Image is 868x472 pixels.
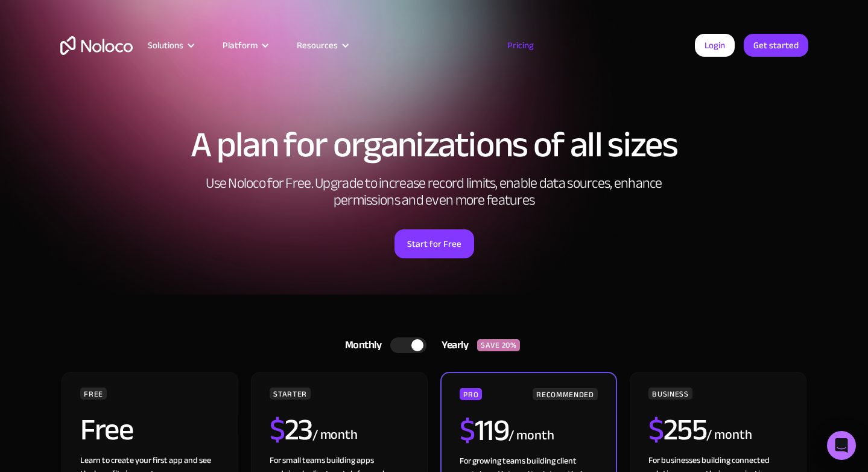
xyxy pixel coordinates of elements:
[394,229,474,258] a: Start for Free
[223,37,258,53] div: Platform
[477,339,520,351] div: SAVE 20%
[827,431,856,460] div: Open Intercom Messenger
[492,37,549,53] a: Pricing
[270,401,285,458] span: $
[508,426,554,445] div: / month
[60,127,808,163] h1: A plan for organizations of all sizes
[80,415,133,445] h2: Free
[706,426,752,445] div: / month
[460,402,475,459] span: $
[533,388,597,400] div: RECOMMENDED
[648,401,664,458] span: $
[282,37,362,53] div: Resources
[193,175,676,209] h2: Use Noloco for Free. Upgrade to increase record limits, enable data sources, enhance permissions ...
[312,426,358,445] div: / month
[648,415,706,445] h2: 255
[695,34,735,57] a: Login
[207,37,282,53] div: Platform
[648,387,692,400] div: BUSINESS
[744,34,808,57] a: Get started
[426,336,477,354] div: Yearly
[60,36,133,55] a: home
[460,388,482,400] div: PRO
[270,387,310,400] div: STARTER
[460,415,508,445] h2: 119
[148,37,183,53] div: Solutions
[297,37,338,53] div: Resources
[330,336,391,354] div: Monthly
[270,415,312,445] h2: 23
[80,387,107,400] div: FREE
[133,37,207,53] div: Solutions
